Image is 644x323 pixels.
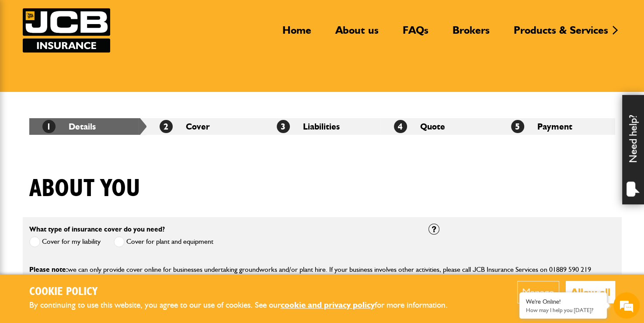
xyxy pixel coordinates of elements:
[29,285,462,299] h2: Cookie Policy
[29,265,68,274] span: Please note:
[23,8,110,53] a: JCB Insurance Services
[119,254,159,266] em: Start Chat
[29,236,101,247] label: Cover for my liability
[329,24,385,44] a: About us
[566,281,615,303] button: Allow all
[11,81,160,100] input: Enter your last name
[381,118,498,135] li: Quote
[276,24,318,44] a: Home
[517,281,559,303] button: Manage
[45,49,147,60] div: Chat with us now
[114,236,213,247] label: Cover for plant and equipment
[29,174,140,204] h1: About you
[507,24,615,44] a: Products & Services
[396,24,435,44] a: FAQs
[526,307,600,313] p: How may I help you today?
[29,226,165,233] label: What type of insurance cover do you need?
[394,120,407,133] span: 4
[29,264,615,275] p: we can only provide cover online for businesses undertaking groundworks and/or plant hire. If you...
[277,120,290,133] span: 3
[11,107,160,126] input: Enter your email address
[11,133,160,152] input: Enter your phone number
[264,118,381,135] li: Liabilities
[622,95,644,204] div: Need help?
[526,298,600,305] div: We're Online!
[23,8,110,53] img: JCB Insurance Services logo
[143,4,164,25] div: Minimize live chat window
[11,158,160,247] textarea: Type your message and hit 'Enter'
[498,118,615,135] li: Payment
[29,298,462,312] p: By continuing to use this website, you agree to our use of cookies. See our for more information.
[29,118,146,135] li: Details
[446,24,496,44] a: Brokers
[511,120,524,133] span: 5
[15,49,37,61] img: d_20077148190_company_1631870298795_20077148190
[160,120,173,133] span: 2
[146,118,264,135] li: Cover
[281,300,375,310] a: cookie and privacy policy
[42,120,56,133] span: 1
